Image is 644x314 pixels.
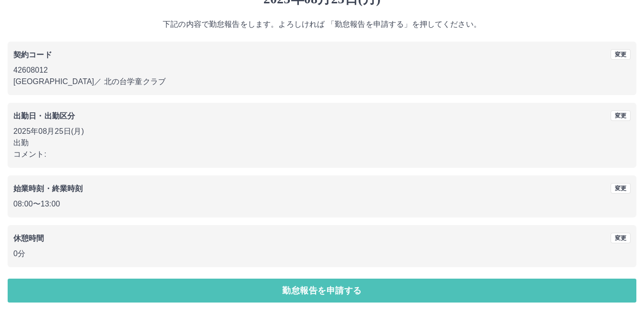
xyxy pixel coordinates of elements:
[611,233,631,243] button: 変更
[611,49,631,60] button: 変更
[13,137,631,149] p: 出勤
[13,51,52,59] b: 契約コード
[13,126,631,137] p: 2025年08月25日(月)
[8,19,636,30] p: 下記の内容で勤怠報告をします。よろしければ 「勤怠報告を申請する」を押してください。
[13,198,631,210] p: 08:00 〜 13:00
[13,184,83,193] b: 始業時刻・終業時刻
[611,110,631,121] button: 変更
[13,234,44,242] b: 休憩時間
[13,248,631,260] p: 0分
[611,183,631,194] button: 変更
[13,149,631,160] p: コメント:
[8,279,636,303] button: 勤怠報告を申請する
[13,65,631,76] p: 42608012
[13,76,631,87] p: [GEOGRAPHIC_DATA] ／ 北の台学童クラブ
[13,112,75,120] b: 出勤日・出勤区分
